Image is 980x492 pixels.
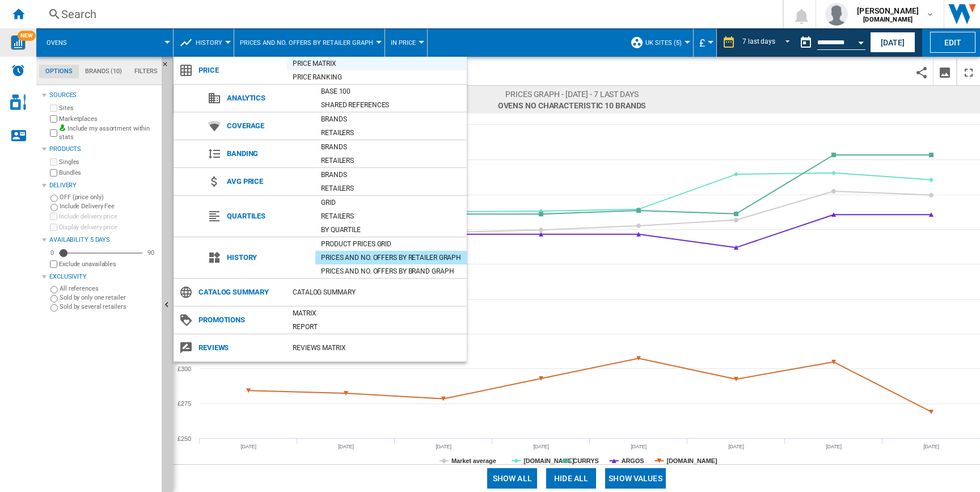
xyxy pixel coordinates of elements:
[315,113,467,125] div: Brands
[287,308,467,319] div: Matrix
[315,86,467,97] div: Base 100
[193,312,287,328] span: Promotions
[287,342,467,354] div: REVIEWS Matrix
[315,155,467,166] div: Retailers
[287,58,467,69] div: Price Matrix
[315,238,467,250] div: Product prices grid
[193,284,287,300] span: Catalog Summary
[315,266,467,277] div: Prices and No. offers by brand graph
[221,118,315,134] span: Coverage
[315,197,467,208] div: Grid
[287,321,467,333] div: Report
[315,169,467,180] div: Brands
[287,287,467,298] div: Catalog Summary
[193,62,287,78] span: Price
[315,252,467,263] div: Prices and No. offers by retailer graph
[193,340,287,356] span: Reviews
[287,72,467,83] div: Price Ranking
[221,208,315,224] span: Quartiles
[221,174,315,190] span: Avg price
[315,183,467,194] div: Retailers
[221,250,315,266] span: History
[315,224,467,236] div: By quartile
[221,90,315,106] span: Analytics
[315,211,467,222] div: Retailers
[315,127,467,138] div: Retailers
[315,141,467,153] div: Brands
[315,99,467,111] div: Shared references
[221,146,315,162] span: Banding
